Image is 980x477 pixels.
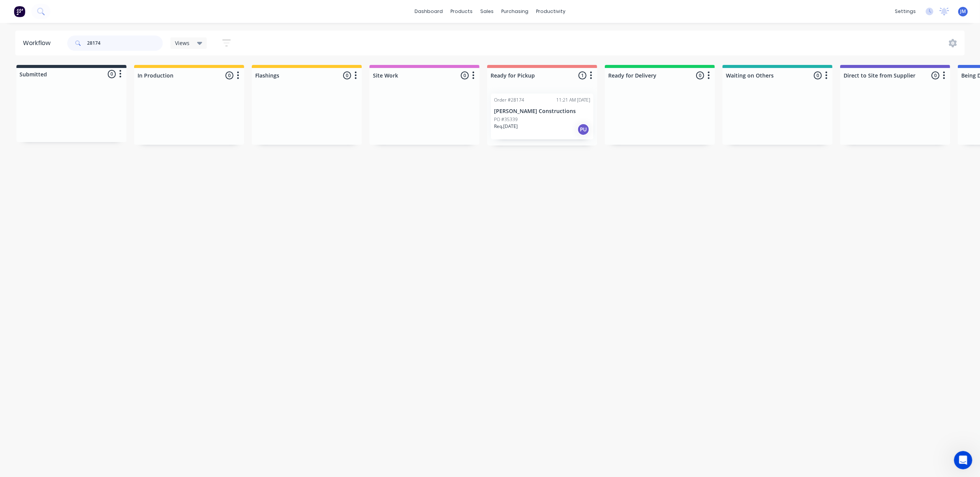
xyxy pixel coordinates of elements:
[556,97,590,103] div: 11:21 AM [DATE]
[577,123,590,136] div: PU
[960,8,966,15] span: JM
[14,6,25,17] img: Factory
[23,39,54,48] div: Workflow
[954,451,972,469] iframe: Intercom live chat
[411,6,447,17] a: dashboard
[447,6,476,17] div: products
[494,116,518,123] p: PO #35339
[891,6,920,17] div: settings
[494,97,524,103] div: Order #28174
[175,39,190,47] span: Views
[532,6,569,17] div: productivity
[494,108,590,115] p: [PERSON_NAME] Constructions
[494,123,518,130] p: Req. [DATE]
[87,36,163,51] input: Search for orders...
[491,94,593,139] div: Order #2817411:21 AM [DATE][PERSON_NAME] ConstructionsPO #35339Req.[DATE]PU
[497,6,532,17] div: purchasing
[476,6,497,17] div: sales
